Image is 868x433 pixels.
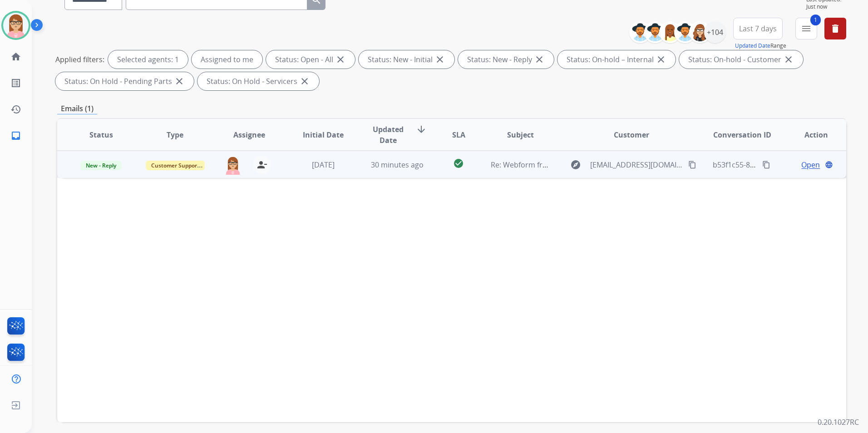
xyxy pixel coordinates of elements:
div: Selected agents: 1 [108,50,188,69]
mat-icon: close [174,76,185,87]
span: SLA [452,129,465,140]
mat-icon: history [10,104,21,115]
mat-icon: close [534,54,545,65]
img: agent-avatar [224,156,242,175]
span: Type [167,129,183,140]
button: Last 7 days [733,18,783,39]
mat-icon: delete [830,23,841,34]
mat-icon: menu [801,23,812,34]
span: Assignee [233,129,265,140]
mat-icon: check_circle [453,158,464,169]
span: [DATE] [312,160,335,170]
button: 1 [795,18,817,39]
mat-icon: close [783,54,794,65]
mat-icon: home [10,51,21,62]
span: Range [735,42,786,49]
span: Last 7 days [739,27,777,30]
mat-icon: close [656,54,666,65]
mat-icon: explore [570,159,581,170]
span: Re: Webform from [EMAIL_ADDRESS][DOMAIN_NAME] on [DATE] [491,160,709,170]
div: Status: New - Initial [359,50,454,69]
mat-icon: content_copy [688,161,696,169]
mat-icon: language [825,161,833,169]
div: Status: On-hold - Customer [679,50,803,69]
mat-icon: content_copy [762,161,770,169]
p: Emails (1) [57,103,97,114]
mat-icon: list_alt [10,78,21,89]
div: Status: On-hold – Internal [557,50,676,69]
div: Status: New - Reply [458,50,554,69]
mat-icon: inbox [10,130,21,141]
mat-icon: close [434,54,445,65]
span: b53f1c55-8b99-42de-a535-b7df047f8eff [713,160,846,170]
th: Action [772,119,846,151]
div: Assigned to me [192,50,262,69]
span: Subject [507,129,534,140]
span: Just now [806,3,846,10]
span: Updated Date [368,124,409,146]
span: [EMAIL_ADDRESS][DOMAIN_NAME] [590,159,683,170]
span: Customer [614,129,649,140]
span: Customer Support [146,161,205,170]
span: Initial Date [303,129,344,140]
span: Conversation ID [713,129,771,140]
button: Updated Date [735,42,770,49]
mat-icon: close [335,54,346,65]
span: New - Reply [80,161,122,170]
div: Status: Open - All [266,50,355,69]
span: 30 minutes ago [371,160,424,170]
span: 1 [810,15,821,25]
p: 0.20.1027RC [818,417,859,428]
mat-icon: arrow_downward [416,124,427,135]
div: Status: On Hold - Servicers [197,72,319,90]
div: Status: On Hold - Pending Parts [55,72,194,90]
span: Open [801,159,820,170]
mat-icon: close [299,76,310,87]
span: Status [89,129,113,140]
p: Applied filters: [55,54,104,65]
img: avatar [3,13,29,38]
mat-icon: person_remove [256,159,267,170]
div: +104 [704,21,726,43]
